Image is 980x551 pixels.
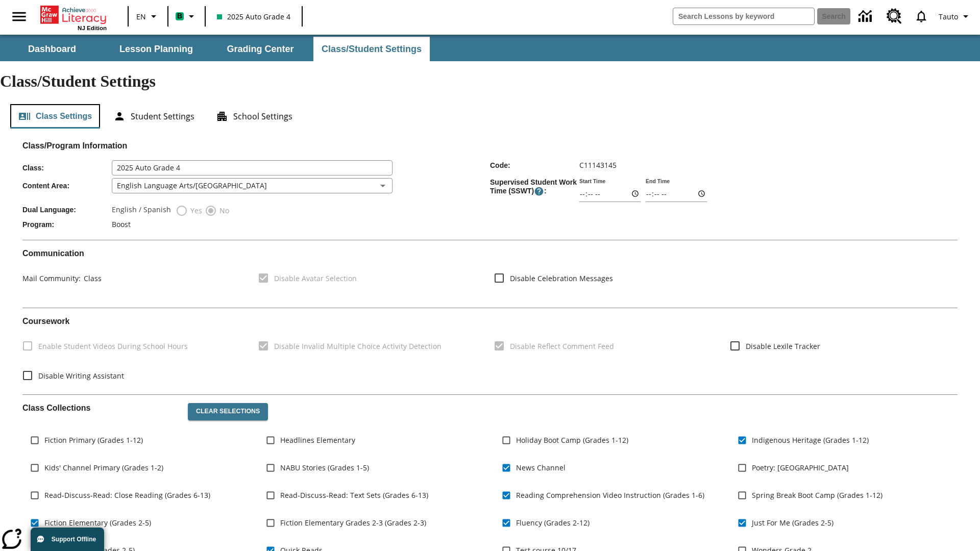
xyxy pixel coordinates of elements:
[534,186,544,196] button: Supervised Student Work Time is the timeframe when students can take LevelSet and when lessons ar...
[22,141,958,151] h2: Class/Program Information
[746,341,820,352] span: Disable Lexile Tracker
[752,435,869,445] span: Indigenous Heritage (Grades 1-12)
[10,104,970,129] div: Class/Student Settings
[4,2,34,32] button: Open side menu
[44,517,151,528] span: Fiction Elementary (Grades 2-5)
[22,273,81,283] span: Mail Community :
[280,517,426,528] span: Fiction Elementary Grades 2-3 (Grades 2-3)
[274,273,357,284] span: Disable Avatar Selection
[10,104,100,129] button: Class Settings
[516,517,590,528] span: Fluency (Grades 2-12)
[209,37,311,61] button: Grading Center
[852,3,880,31] a: Data Center
[105,37,207,61] button: Lesson Planning
[274,341,442,352] span: Disable Invalid Multiple Choice Activity Detection
[313,37,430,61] button: Class/Student Settings
[22,316,958,326] h2: Course work
[188,403,268,420] button: Clear Selections
[22,182,112,190] span: Content Area :
[136,11,146,22] span: EN
[280,462,369,473] span: NABU Stories (Grades 1-5)
[516,435,628,445] span: Holiday Boot Camp (Grades 1-12)
[22,248,958,299] div: Communication
[217,205,229,216] span: No
[510,341,614,352] span: Disable Reflect Comment Feed
[22,220,112,229] span: Program :
[40,5,107,25] a: Home
[22,316,958,386] div: Coursework
[44,435,143,445] span: Fiction Primary (Grades 1-12)
[490,178,579,196] span: Supervised Student Work Time (SSWT) :
[646,177,670,185] label: End Time
[112,205,171,217] label: English / Spanish
[22,151,958,232] div: Class/Program Information
[112,178,393,193] div: English Language Arts/[GEOGRAPHIC_DATA]
[171,7,202,26] button: Boost Class color is mint green. Change class color
[81,273,102,283] span: Class
[280,490,428,500] span: Read-Discuss-Read: Text Sets (Grades 6-13)
[38,341,188,352] span: Enable Student Videos During School Hours
[908,3,935,30] a: Notifications
[1,37,103,61] button: Dashboard
[752,517,834,528] span: Just For Me (Grades 2-5)
[188,205,202,216] span: Yes
[40,4,107,31] div: Home
[177,10,182,22] span: B
[105,104,203,129] button: Student Settings
[510,273,613,284] span: Disable Celebration Messages
[752,462,849,473] span: Poetry: [GEOGRAPHIC_DATA]
[78,25,107,31] span: NJ Edition
[752,490,883,500] span: Spring Break Boot Camp (Grades 1-12)
[280,435,355,445] span: Headlines Elementary
[38,370,124,381] span: Disable Writing Assistant
[44,490,210,500] span: Read-Discuss-Read: Close Reading (Grades 6-13)
[516,490,704,500] span: Reading Comprehension Video Instruction (Grades 1-6)
[673,8,814,24] input: search field
[22,248,958,258] h2: Communication
[880,3,908,30] a: Resource Center, Will open in new tab
[132,7,164,26] button: Language: EN, Select a language
[579,160,617,170] span: C11143145
[939,11,958,22] span: Tauto
[112,160,393,176] input: Class
[490,161,579,169] span: Code :
[579,177,605,185] label: Start Time
[516,462,566,473] span: News Channel
[217,11,290,22] span: 2025 Auto Grade 4
[22,206,112,214] span: Dual Language :
[22,164,112,172] span: Class :
[52,536,96,543] span: Support Offline
[44,462,163,473] span: Kids' Channel Primary (Grades 1-2)
[208,104,301,129] button: School Settings
[935,7,976,26] button: Profile/Settings
[31,528,104,551] button: Support Offline
[22,403,180,413] h2: Class Collections
[112,219,131,229] span: Boost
